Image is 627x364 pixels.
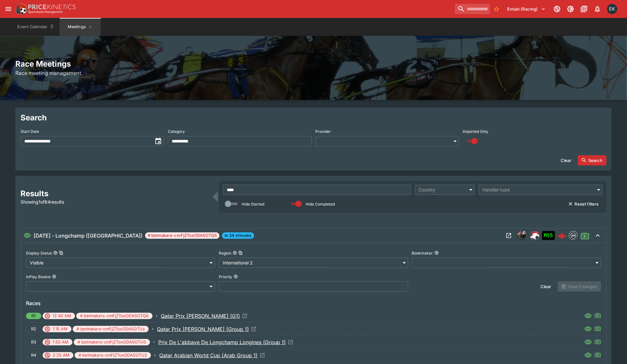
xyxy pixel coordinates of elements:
[14,3,27,15] img: PriceKinetics Logo
[21,189,209,198] h2: Results
[565,199,603,209] button: Reset filters
[219,258,408,268] div: International 2
[584,352,592,359] svg: Visible
[59,251,63,255] button: Copy To Clipboard
[529,231,540,241] div: ParallelRacing Handler
[161,312,248,320] a: Open Event
[557,155,575,166] button: Clear
[26,258,215,268] div: Visible
[491,4,502,14] button: No Bookmarks
[578,3,590,15] button: Documentation
[158,338,293,346] a: Open Event
[242,201,264,207] p: Hide Started
[73,326,149,332] span: # betmakers-cmFjZToxODA5OTUz
[581,231,590,240] svg: Live
[306,201,335,207] p: Hide Completed
[28,313,40,319] span: R1
[233,251,237,255] button: RegionCopy To Clipboard
[219,274,232,279] p: Priority
[74,339,150,345] span: # betmakers-cmFjZToxODA5OTU0
[161,312,240,320] p: Qatar Prix [PERSON_NAME] (G1)
[3,3,14,15] button: open drawer
[455,4,490,14] input: search
[551,3,563,15] button: Connected to PK
[219,250,231,256] p: Region
[76,313,153,319] span: # betmakers-cmFjZToxODA5OTQ5
[419,187,465,193] div: Country
[504,4,549,14] button: Select Tenant
[584,312,592,320] svg: Visible
[21,198,209,205] p: Showing 1 of 84 results
[53,251,58,255] button: Display StatusCopy To Clipboard
[595,352,601,358] svg: Live
[537,281,555,292] button: Clear
[578,155,606,166] button: Search
[153,135,164,147] button: toggle date time picker
[145,232,219,239] span: # betmakers-cmFjZToxODA5OTQ5
[516,231,527,241] img: horse_racing.png
[26,299,601,307] h6: Races
[504,231,514,241] button: Open Meeting
[557,231,566,240] img: logo-cerberus--red.svg
[158,338,286,346] p: Prix De L'abbaye De Longchamp Longines (Group 1)
[26,250,52,256] p: Display Status
[28,339,40,345] span: R3
[569,231,578,240] img: betmakers.png
[584,338,592,346] svg: Visible
[49,339,72,345] span: 1:50 AM
[316,129,331,134] p: Provider
[592,3,603,15] button: Notifications
[13,18,58,36] button: Event Calendar
[75,352,151,359] span: # betmakers-cmFjZToxODA5OTU2
[21,113,606,123] h2: Search
[412,250,433,256] p: Bookmaker
[569,231,578,240] div: betmakers
[49,313,75,319] span: 12:40 AM
[28,326,40,332] span: R2
[26,274,51,279] p: InPlay Bookie
[222,232,254,239] span: in 34 minutes
[595,325,601,332] svg: Live
[483,187,592,193] div: Handler type
[52,274,56,279] button: InPlay Bookie
[595,312,601,319] svg: Live
[542,231,555,240] div: Imported to Jetbet as OPEN
[49,326,71,332] span: 1:15 AM
[605,2,619,16] button: Emily Kim
[49,352,73,359] span: 2:25 AM
[159,352,265,359] a: Open Event
[565,3,576,15] button: Toggle light/dark mode
[168,129,185,134] p: Category
[434,251,439,255] button: Bookmaker
[595,338,601,345] svg: Live
[23,232,31,239] svg: Visible
[28,4,76,9] img: PriceKinetics
[34,232,143,239] h6: [DATE] - Longchamp ([GEOGRAPHIC_DATA])
[529,231,540,241] img: racing.png
[157,325,257,333] a: Open Event
[157,325,249,333] p: Qatar Prix [PERSON_NAME] (Group 1)
[15,59,612,69] h2: Race Meetings
[60,18,101,36] button: Meetings
[159,352,258,359] p: Qatar Arabian World Cup (Arab Group 1)
[28,352,40,359] span: R4
[15,69,612,77] h6: Race meeting management.
[516,231,527,241] div: horse_racing
[607,4,617,14] div: Emily Kim
[584,325,592,333] svg: Visible
[463,129,489,134] p: Imported Only
[28,11,63,13] img: Sportsbook Management
[21,129,39,134] p: Start Date
[234,274,238,279] button: Priority
[238,251,243,255] button: Copy To Clipboard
